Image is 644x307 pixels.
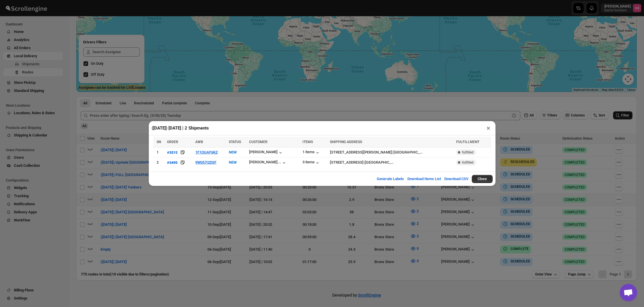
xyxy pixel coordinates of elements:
[302,150,320,156] button: 1 items
[229,160,237,164] span: NEW
[195,140,203,144] span: AWB
[462,150,474,155] span: fulfilled
[195,160,216,164] button: 9W057I2DSF
[462,160,474,165] span: fulfilled
[152,125,209,131] h2: ([DATE]) [DATE] | 2 Shipments
[404,173,444,185] button: Download Items List
[330,160,453,165] div: |
[472,175,493,183] button: Close
[330,149,453,155] div: |
[229,140,241,144] span: STATUS
[229,150,237,154] span: NEW
[394,149,424,155] div: [GEOGRAPHIC_DATA]
[195,150,218,154] button: 1F1OUAF6KZ
[249,140,268,144] span: CUSTOMER
[249,160,287,166] button: [PERSON_NAME]...
[153,147,166,158] td: 1
[167,160,177,165] button: #3495
[330,160,363,165] div: [STREET_ADDRESS]
[302,140,313,144] span: ITEMS
[330,149,392,155] div: [STREET_ADDRESS][PERSON_NAME]
[373,173,407,185] button: Generate Labels
[249,160,281,164] div: [PERSON_NAME]...
[456,140,479,144] span: FULFILLMENT
[365,160,396,165] div: [GEOGRAPHIC_DATA]
[441,173,472,185] button: Download CSV
[157,140,161,144] span: SN
[153,158,166,168] td: 2
[330,140,362,144] span: SHIPPING ADDRESS
[167,160,177,165] div: #3495
[167,140,178,144] span: ORDER
[484,124,493,132] button: ×
[167,149,177,155] button: #3515
[167,150,177,155] div: #3515
[249,150,283,156] button: [PERSON_NAME]
[302,160,320,166] button: 3 items
[620,284,637,301] a: Open chat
